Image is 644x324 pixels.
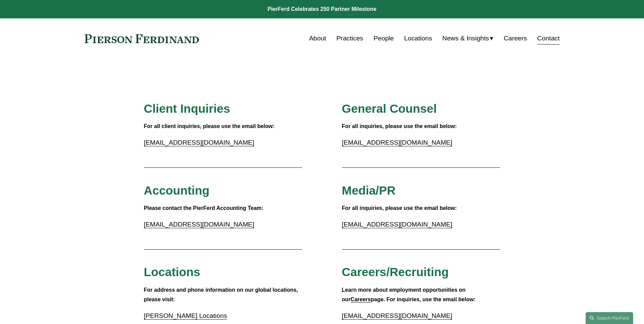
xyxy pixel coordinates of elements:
[342,184,395,197] span: Media/PR
[442,32,494,45] a: folder dropdown
[351,296,371,302] a: Careers
[442,33,489,44] span: News & Insights
[342,139,452,146] a: [EMAIL_ADDRESS][DOMAIN_NAME]
[144,205,263,211] strong: Please contact the PierFerd Accounting Team:
[342,123,457,129] strong: For all inquiries, please use the email below:
[342,102,437,115] span: General Counsel
[144,123,275,129] strong: For all client inquiries, please use the email below:
[144,287,300,303] strong: For address and phone information on our global locations, please visit:
[586,312,633,324] a: Search this site
[144,221,254,228] a: [EMAIL_ADDRESS][DOMAIN_NAME]
[144,184,210,197] span: Accounting
[144,265,200,278] span: Locations
[504,32,527,45] a: Careers
[144,102,230,115] span: Client Inquiries
[309,32,326,45] a: About
[373,32,394,45] a: People
[371,296,476,302] strong: page. For inquiries, use the email below:
[342,312,452,319] a: [EMAIL_ADDRESS][DOMAIN_NAME]
[342,221,452,228] a: [EMAIL_ADDRESS][DOMAIN_NAME]
[342,287,467,303] strong: Learn more about employment opportunities on our
[342,265,449,278] span: Careers/Recruiting
[144,139,254,146] a: [EMAIL_ADDRESS][DOMAIN_NAME]
[144,312,227,319] a: [PERSON_NAME] Locations
[336,32,363,45] a: Practices
[537,32,559,45] a: Contact
[404,32,432,45] a: Locations
[342,205,457,211] strong: For all inquiries, please use the email below:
